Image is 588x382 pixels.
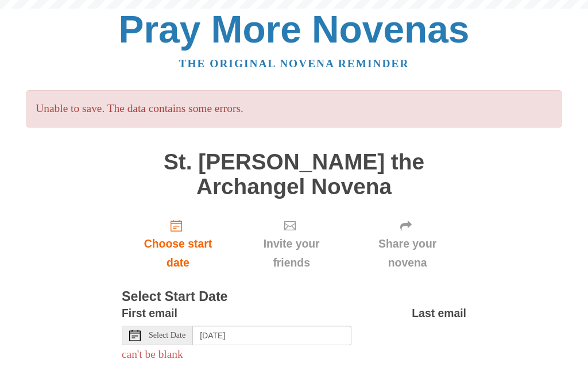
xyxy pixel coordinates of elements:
[122,348,183,360] span: can't be blank
[149,331,185,339] span: Select Date
[246,234,337,272] span: Invite your friends
[26,90,561,128] p: Unable to save. The data contains some errors.
[133,234,223,272] span: Choose start date
[179,57,409,70] a: The original novena reminder
[234,210,349,279] div: Click "Next" to confirm your start date first.
[122,290,466,304] h3: Select Start Date
[122,150,466,199] h1: St. [PERSON_NAME] the Archangel Novena
[360,234,455,272] span: Share your novena
[122,210,234,279] a: Choose start date
[119,8,470,51] a: Pray More Novenas
[349,210,466,279] div: Click "Next" to confirm your start date first.
[122,304,177,323] label: First email
[412,304,466,323] label: Last email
